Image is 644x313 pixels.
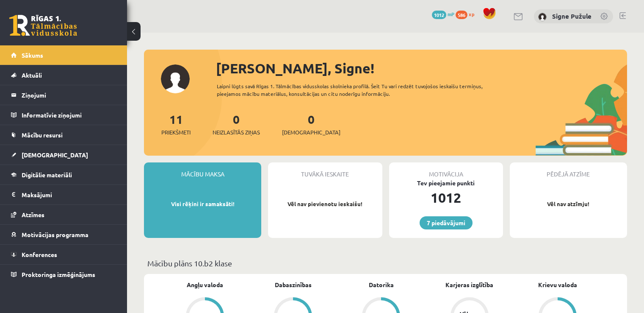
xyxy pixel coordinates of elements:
[22,211,44,218] span: Atzīmes
[432,11,446,19] span: 1012
[282,112,340,137] a: 0[DEMOGRAPHIC_DATA]
[510,162,627,179] div: Pēdējā atzīme
[11,205,116,224] a: Atzīmes
[22,71,42,79] span: Aktuāli
[11,145,116,165] a: [DEMOGRAPHIC_DATA]
[469,11,474,17] span: xp
[22,51,43,59] span: Sākums
[217,82,507,98] div: Laipni lūgts savā Rīgas 1. Tālmācības vidusskolas skolnieka profilā. Šeit Tu vari redzēt tuvojošo...
[445,280,493,289] a: Karjeras izglītība
[148,200,257,208] p: Visi rēķini ir samaksāti!
[9,15,77,36] a: Rīgas 1. Tālmācības vidusskola
[11,45,116,65] a: Sākums
[22,151,88,159] span: [DEMOGRAPHIC_DATA]
[514,200,623,208] p: Vēl nav atzīmju!
[389,179,503,187] div: Tev pieejamie punkti
[22,105,116,125] legend: Informatīvie ziņojumi
[11,245,116,264] a: Konferences
[282,128,340,137] span: [DEMOGRAPHIC_DATA]
[22,251,57,258] span: Konferences
[11,85,116,105] a: Ziņojumi
[22,271,95,278] span: Proktoringa izmēģinājums
[456,11,478,17] a: 586 xp
[11,165,116,184] a: Digitālie materiāli
[11,225,116,244] a: Motivācijas programma
[11,265,116,284] a: Proktoringa izmēģinājums
[187,280,223,289] a: Angļu valoda
[268,162,382,179] div: Tuvākā ieskaite
[448,11,454,17] span: mP
[420,216,473,229] a: 7 piedāvājumi
[456,11,467,19] span: 586
[538,280,577,289] a: Krievu valoda
[22,231,88,238] span: Motivācijas programma
[11,105,116,125] a: Informatīvie ziņojumi
[11,185,116,204] a: Maksājumi
[161,128,191,137] span: Priekšmeti
[369,280,394,289] a: Datorika
[213,128,260,137] span: Neizlasītās ziņas
[147,257,624,269] p: Mācību plāns 10.b2 klase
[389,187,503,208] div: 1012
[11,125,116,145] a: Mācību resursi
[275,280,312,289] a: Dabaszinības
[22,85,116,105] legend: Ziņojumi
[432,11,454,17] a: 1012 mP
[22,171,72,179] span: Digitālie materiāli
[272,200,378,208] p: Vēl nav pievienotu ieskaišu!
[144,162,261,179] div: Mācību maksa
[22,131,63,139] span: Mācību resursi
[213,112,260,137] a: 0Neizlasītās ziņas
[552,12,591,20] a: Signe Pužule
[22,185,116,204] legend: Maksājumi
[11,65,116,85] a: Aktuāli
[538,13,547,21] img: Signe Pužule
[161,112,191,137] a: 11Priekšmeti
[216,58,627,78] div: [PERSON_NAME], Signe!
[389,162,503,179] div: Motivācija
